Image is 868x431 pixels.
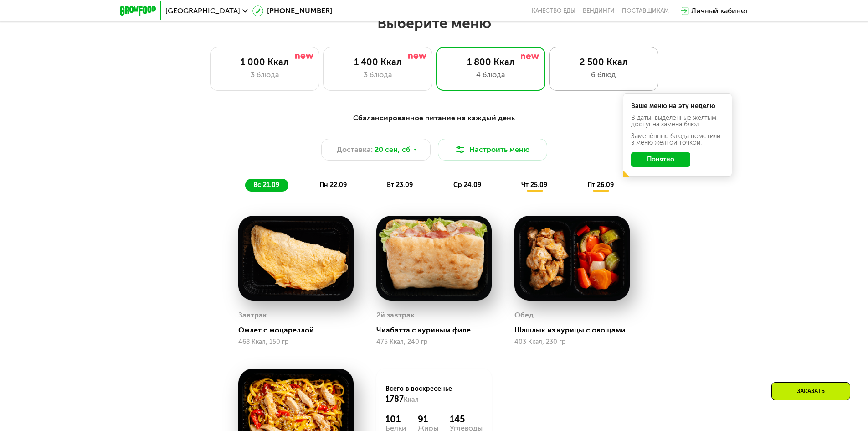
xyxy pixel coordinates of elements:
[29,14,839,32] h2: Выберите меню
[252,5,332,16] a: [PHONE_NUMBER]
[376,338,492,346] div: 475 Ккал, 240 гр
[220,69,310,80] div: 3 блюда
[450,414,483,425] div: 145
[385,414,406,425] div: 101
[631,103,724,109] div: Ваше меню на эту неделю
[165,7,240,15] span: [GEOGRAPHIC_DATA]
[559,57,649,68] div: 2 500 Ккал
[404,396,419,404] span: Ккал
[418,414,438,425] div: 91
[220,57,310,68] div: 1 000 Ккал
[333,69,423,80] div: 3 блюда
[622,7,669,15] div: поставщикам
[631,115,724,128] div: В даты, выделенные желтым, доступна замена блюд.
[376,326,499,335] div: Чиабатта с куриным филе
[238,308,267,322] div: Завтрак
[559,69,649,80] div: 6 блюд
[631,133,724,146] div: Заменённые блюда пометили в меню жёлтой точкой.
[164,113,704,124] div: Сбалансированное питание на каждый день
[514,338,630,346] div: 403 Ккал, 230 гр
[587,181,614,189] span: пт 26.09
[583,7,615,15] a: Вендинги
[387,181,413,189] span: вт 23.09
[337,144,373,155] span: Доставка:
[385,384,483,405] div: Всего в воскресенье
[238,326,361,335] div: Омлет с моцареллой
[375,144,411,155] span: 20 сен, сб
[446,57,536,68] div: 1 800 Ккал
[253,181,279,189] span: вс 21.09
[514,326,637,335] div: Шашлык из курицы с овощами
[521,181,547,189] span: чт 25.09
[532,7,575,15] a: Качество еды
[771,382,850,400] div: Заказать
[453,181,481,189] span: ср 24.09
[238,338,354,346] div: 468 Ккал, 150 гр
[631,152,690,167] button: Понятно
[446,69,536,80] div: 4 блюда
[333,57,423,68] div: 1 400 Ккал
[319,181,347,189] span: пн 22.09
[385,394,404,404] span: 1787
[438,139,547,161] button: Настроить меню
[691,5,749,16] div: Личный кабинет
[376,308,415,322] div: 2й завтрак
[514,308,534,322] div: Обед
